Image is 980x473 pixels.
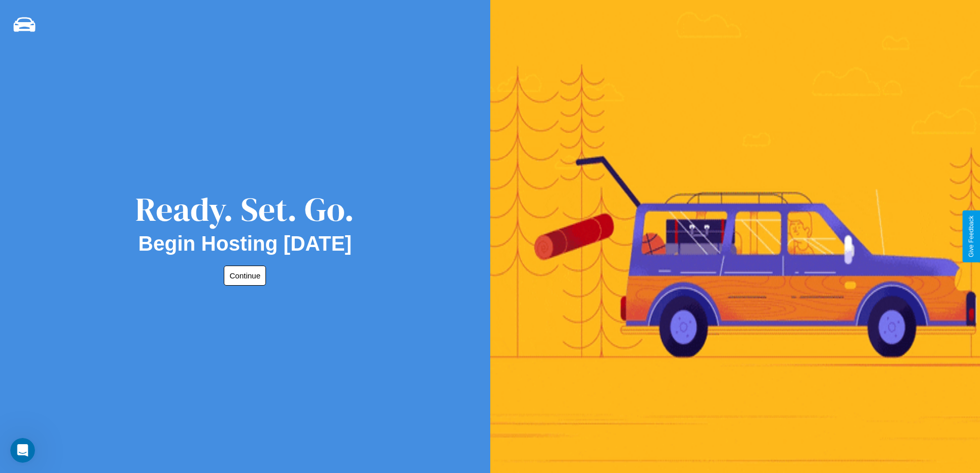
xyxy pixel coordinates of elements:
h2: Begin Hosting [DATE] [138,232,352,255]
button: Continue [224,266,266,286]
div: Ready. Set. Go. [135,186,354,232]
iframe: Intercom live chat [10,438,35,463]
div: Give Feedback [968,216,975,257]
